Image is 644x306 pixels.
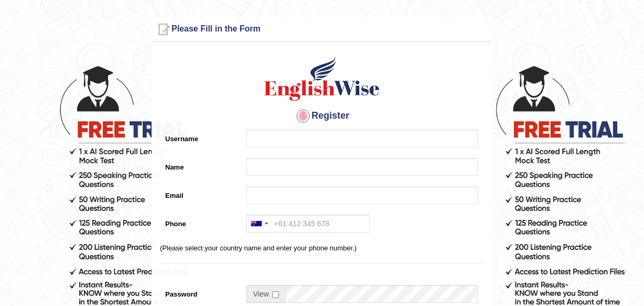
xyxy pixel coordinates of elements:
[247,215,271,232] div: Australia: +61
[272,291,279,298] input: Show/Hide Password
[262,55,382,102] img: Logo of English Wise create a new account for intelligent practice with AI
[160,108,484,124] h4: Register
[160,186,241,201] label: Email
[160,130,241,144] label: Username
[246,215,370,233] input: +61 412 345 678
[155,21,489,38] h3: Please Fill in the Form
[160,158,241,172] label: Name
[160,285,241,299] label: Password
[160,243,484,253] p: (Please select your country name and enter your phone number.)
[160,215,241,229] label: Phone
